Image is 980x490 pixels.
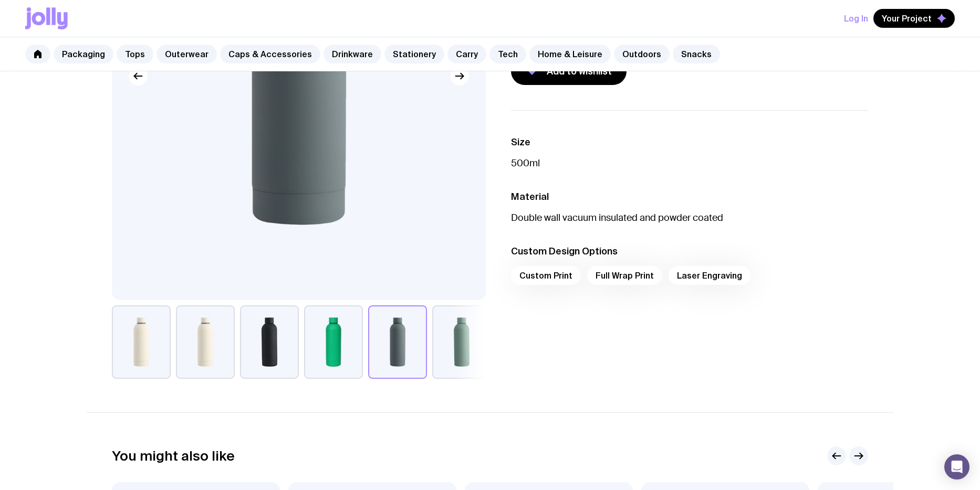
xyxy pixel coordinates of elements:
[873,9,955,28] button: Your Project
[511,245,868,258] h3: Custom Design Options
[117,45,153,63] a: Tops
[547,65,612,78] span: Add to wishlist
[384,45,444,63] a: Stationery
[529,45,611,63] a: Home & Leisure
[511,157,868,169] p: 500ml
[511,190,868,203] h3: Material
[614,45,670,63] a: Outdoors
[511,136,868,148] h3: Size
[324,45,381,63] a: Drinkware
[447,45,486,63] a: Carry
[489,45,526,63] a: Tech
[511,58,627,85] button: Add to wishlist
[157,45,217,63] a: Outerwear
[112,448,235,464] h2: You might also like
[220,45,320,63] a: Caps & Accessories
[511,211,868,224] p: Double wall vacuum insulated and powder coated
[673,45,720,63] a: Snacks
[882,13,932,24] span: Your Project
[54,45,113,63] a: Packaging
[944,454,969,480] div: Open Intercom Messenger
[844,9,868,28] button: Log In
